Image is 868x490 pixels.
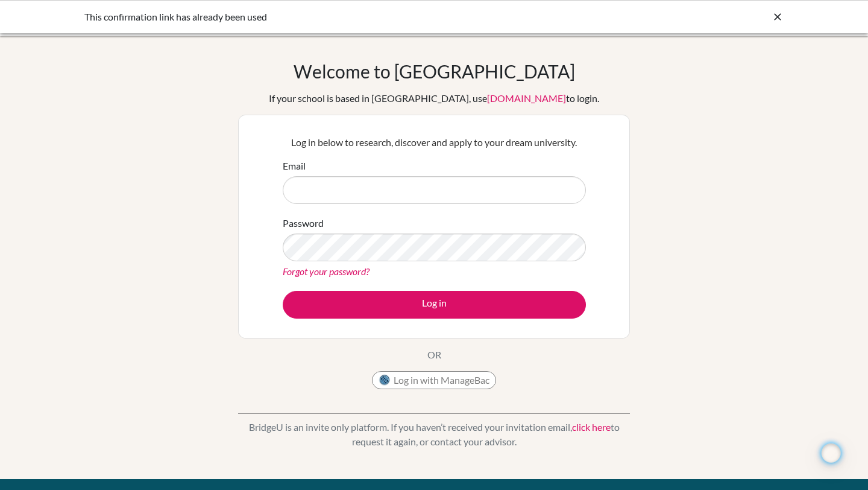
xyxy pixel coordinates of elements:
label: Password [283,216,324,231]
button: Log in with ManageBac [372,371,496,389]
p: OR [427,348,441,362]
div: This confirmation link has already been used [84,10,603,24]
label: Email [283,159,306,173]
a: Forgot your password? [283,266,370,277]
h1: Welcome to [GEOGRAPHIC_DATA] [294,60,575,82]
a: [DOMAIN_NAME] [487,92,566,104]
p: Log in below to research, discover and apply to your dream university. [283,135,586,150]
a: click here [572,421,611,433]
p: BridgeU is an invite only platform. If you haven’t received your invitation email, to request it ... [238,420,630,449]
button: Log in [283,291,586,319]
div: If your school is based in [GEOGRAPHIC_DATA], use to login. [269,91,599,106]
